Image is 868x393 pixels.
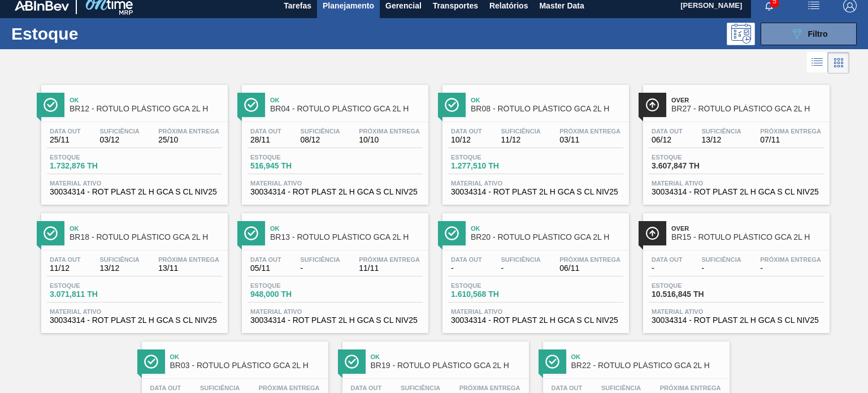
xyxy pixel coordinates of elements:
a: ÍconeOkBR04 - RÓTULO PLÁSTICO GCA 2L HData out28/11Suficiência08/12Próxima Entrega10/10Estoque516... [233,76,434,205]
span: 30034314 - ROT PLAST 2L H GCA S CL NIV25 [652,188,821,196]
img: Ícone [144,355,158,369]
span: BR03 - RÓTULO PLÁSTICO GCA 2L H [170,361,323,370]
span: BR12 - RÓTULO PLÁSTICO GCA 2L H [70,105,222,113]
button: Filtro [761,23,857,45]
span: 948,000 TH [250,290,329,299]
span: BR22 - RÓTULO PLÁSTICO GCA 2L H [571,361,724,370]
span: Estoque [451,282,530,289]
span: Material ativo [250,308,420,315]
img: Ícone [645,98,659,112]
a: ÍconeOkBR12 - RÓTULO PLÁSTICO GCA 2L HData out25/11Suficiência03/12Próxima Entrega25/10Estoque1.7... [33,76,233,205]
span: 30034314 - ROT PLAST 2L H GCA S CL NIV25 [451,316,620,325]
img: Ícone [244,226,258,240]
span: 30034314 - ROT PLAST 2L H GCA S CL NIV25 [250,188,420,196]
img: TNhmsLtSVTkK8tSr43FrP2fwEKptu5GPRR3wAAAABJRU5ErkJggg== [15,1,69,11]
a: ÍconeOkBR13 - RÓTULO PLÁSTICO GCA 2L HData out05/11Suficiência-Próxima Entrega11/11Estoque948,000... [233,205,434,333]
span: 03/11 [559,136,620,144]
span: Suficiência [701,128,741,135]
a: ÍconeOverBR27 - RÓTULO PLÁSTICO GCA 2L HData out06/12Suficiência13/12Próxima Entrega07/11Estoque3... [635,76,835,205]
span: Próxima Entrega [559,256,620,263]
span: Ok [571,353,724,360]
img: Ícone [345,355,359,369]
span: Material ativo [250,180,420,187]
span: Próxima Entrega [158,256,219,263]
span: 13/12 [99,264,139,273]
span: Suficiência [601,385,641,391]
span: Filtro [808,29,828,38]
span: Data out [150,385,181,391]
span: 30034314 - ROT PLAST 2L H GCA S CL NIV25 [250,316,420,325]
span: BR18 - RÓTULO PLÁSTICO GCA 2L H [70,233,222,241]
span: 25/10 [158,136,219,144]
span: 11/12 [50,264,81,273]
span: BR20 - RÓTULO PLÁSTICO GCA 2L H [471,233,623,241]
div: Visão em Lista [807,52,828,74]
span: Suficiência [401,385,440,391]
span: Ok [471,97,623,103]
span: 3.071,811 TH [50,290,129,299]
span: Data out [451,128,482,135]
span: Suficiência [300,256,340,263]
span: Data out [652,256,683,263]
span: - [701,264,741,273]
span: 25/11 [50,136,81,144]
span: Estoque [250,154,329,161]
span: Data out [652,128,683,135]
span: Estoque [451,154,530,161]
span: 516,945 TH [250,162,329,170]
span: - [652,264,683,273]
span: 1.277,510 TH [451,162,530,170]
span: 06/12 [652,136,683,144]
span: Suficiência [99,256,139,263]
span: - [760,264,821,273]
span: - [300,264,340,273]
span: 07/11 [760,136,821,144]
span: Próxima Entrega [359,128,420,135]
span: Over [671,225,824,232]
a: ÍconeOkBR08 - RÓTULO PLÁSTICO GCA 2L HData out10/12Suficiência11/12Próxima Entrega03/11Estoque1.2... [434,76,635,205]
span: Data out [250,256,281,263]
span: 08/12 [300,136,340,144]
span: 13/12 [701,136,741,144]
span: BR13 - RÓTULO PLÁSTICO GCA 2L H [270,233,423,241]
img: Ícone [445,98,459,112]
a: ÍconeOverBR15 - RÓTULO PLÁSTICO GCA 2L HData out-Suficiência-Próxima Entrega-Estoque10.516,845 TH... [635,205,835,333]
img: Ícone [44,98,58,112]
span: BR08 - RÓTULO PLÁSTICO GCA 2L H [471,105,623,113]
span: 06/11 [559,264,620,273]
span: 30034314 - ROT PLAST 2L H GCA S CL NIV25 [451,188,620,196]
div: Visão em Cards [828,52,849,74]
span: BR27 - RÓTULO PLÁSTICO GCA 2L H [671,105,824,113]
span: 28/11 [250,136,281,144]
span: 1.610,568 TH [451,290,530,299]
span: Material ativo [652,180,821,187]
span: Estoque [250,282,329,289]
h1: Estoque [11,27,173,40]
span: Próxima Entrega [259,385,320,391]
span: 3.607,847 TH [652,162,731,170]
span: Data out [451,256,482,263]
span: Estoque [50,154,129,161]
span: Próxima Entrega [158,128,219,135]
span: 03/12 [99,136,139,144]
span: Próxima Entrega [459,385,520,391]
span: 11/11 [359,264,420,273]
span: Data out [351,385,382,391]
span: 30034314 - ROT PLAST 2L H GCA S CL NIV25 [50,316,219,325]
span: - [451,264,482,273]
span: Material ativo [50,308,219,315]
span: Suficiência [701,256,741,263]
span: Próxima Entrega [359,256,420,263]
span: Material ativo [451,308,620,315]
span: 10/10 [359,136,420,144]
span: Data out [50,128,81,135]
img: Ícone [44,226,58,240]
span: 10.516,845 TH [652,290,731,299]
span: Estoque [652,282,731,289]
img: Ícone [545,355,559,369]
span: Suficiência [501,128,540,135]
span: 30034314 - ROT PLAST 2L H GCA S CL NIV25 [652,316,821,325]
span: Próxima Entrega [760,256,821,263]
span: Suficiência [300,128,340,135]
span: Suficiência [501,256,540,263]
